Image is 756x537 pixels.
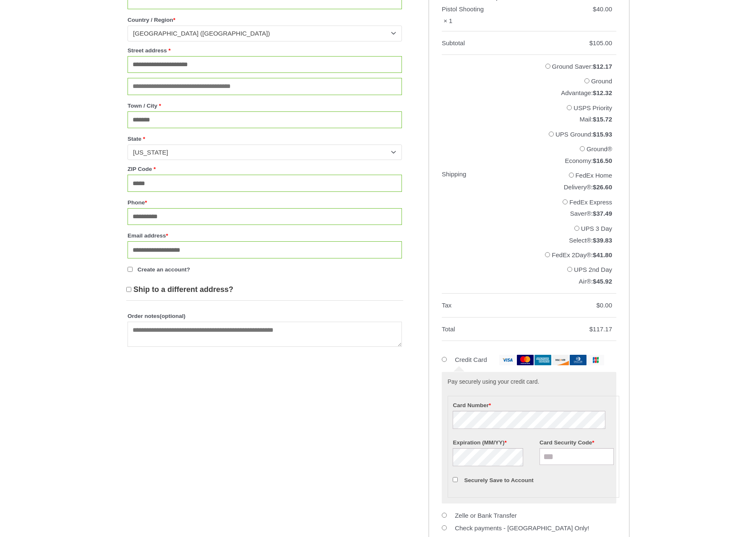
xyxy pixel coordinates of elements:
bdi: 117.17 [589,325,612,333]
span: $ [593,89,596,96]
span: $ [593,210,596,217]
bdi: 26.60 [593,183,612,191]
bdi: 0.00 [596,302,612,309]
span: $ [593,237,596,244]
span: Country / Region [128,26,402,41]
label: Securely Save to Account [464,477,533,483]
label: Zelle or Bank Transfer [455,512,517,519]
label: State [128,133,402,145]
th: Subtotal [442,31,532,55]
span: $ [596,302,600,309]
bdi: 12.17 [593,63,612,70]
label: UPS Ground: [555,131,612,138]
input: Create an account? [128,267,133,272]
label: Check payments - [GEOGRAPHIC_DATA] Only! [455,524,589,532]
label: Card Security Code [540,437,614,448]
label: Town / City [128,100,402,111]
span: $ [589,39,593,46]
bdi: 37.49 [593,210,612,217]
span: $ [593,251,596,258]
span: Create an account? [138,266,190,273]
img: jcb [587,355,604,365]
bdi: 16.50 [593,157,612,164]
label: UPS 2nd Day Air®: [574,266,612,285]
span: $ [593,116,596,123]
img: amex [534,355,551,365]
bdi: 15.93 [593,131,612,138]
img: visa [499,355,516,365]
label: ZIP Code [128,163,402,175]
th: Shipping [442,55,532,293]
label: Credit Card [455,356,604,363]
bdi: 105.00 [589,39,612,46]
p: Pay securely using your credit card. [448,378,610,387]
bdi: 15.72 [593,116,612,123]
bdi: 12.32 [593,89,612,96]
span: $ [593,157,596,164]
bdi: 41.80 [593,251,612,258]
span: $ [593,278,596,285]
label: Order notes [128,310,402,322]
bdi: 39.83 [593,237,612,244]
span: $ [593,131,596,138]
label: Ground® Economy: [565,145,612,164]
label: Card Number [453,400,614,411]
fieldset: Payment Info [448,396,619,498]
span: State [128,145,402,160]
label: USPS Priority Mail: [574,104,612,123]
span: $ [593,183,596,191]
img: mastercard [517,355,534,365]
img: discover [552,355,569,365]
label: Phone [128,197,402,208]
span: United States (US) [133,29,389,38]
th: Total [442,318,532,341]
img: dinersclub [570,355,587,365]
label: FedEx Home Delivery®: [564,172,612,191]
label: Country / Region [128,14,402,26]
th: Tax [442,294,532,318]
span: (optional) [160,313,185,319]
label: Street address [128,45,402,56]
bdi: 40.00 [593,5,612,13]
span: California [133,148,389,157]
span: $ [593,5,596,13]
span: $ [589,325,593,333]
label: Ground Saver: [552,63,612,70]
input: Ship to a different address? [126,287,131,292]
strong: × 1 [443,15,452,27]
label: FedEx Express Saver®: [569,199,612,217]
span: $ [593,63,596,70]
label: FedEx 2Day®: [552,251,612,258]
label: Email address [128,230,402,241]
label: UPS 3 Day Select®: [569,225,612,244]
span: Ship to a different address? [133,285,233,294]
label: Expiration (MM/YY) [453,437,527,448]
bdi: 45.92 [593,278,612,285]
